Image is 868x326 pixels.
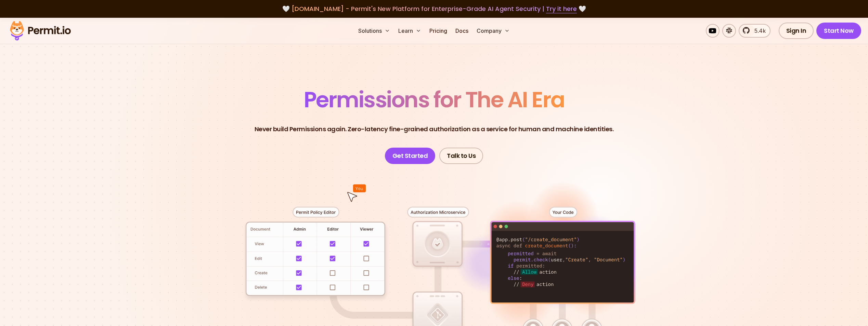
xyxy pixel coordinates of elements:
a: Get Started [385,148,436,164]
span: Permissions for The AI Era [304,84,565,115]
a: Docs [453,24,471,38]
a: Talk to Us [439,148,483,164]
button: Company [474,24,513,38]
a: Start Now [816,23,861,39]
span: 5.4k [750,27,766,35]
a: Pricing [427,24,450,38]
a: 5.4k [739,24,770,38]
button: Solutions [355,24,393,38]
button: Learn [396,24,424,38]
a: Sign In [779,23,814,39]
img: Permit logo [7,19,74,42]
p: Never build Permissions again. Zero-latency fine-grained authorization as a service for human and... [255,124,614,134]
span: [DOMAIN_NAME] - Permit's New Platform for Enterprise-Grade AI Agent Security | [292,4,577,13]
div: 🤍 🤍 [16,4,852,14]
a: Try it here [546,4,577,13]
